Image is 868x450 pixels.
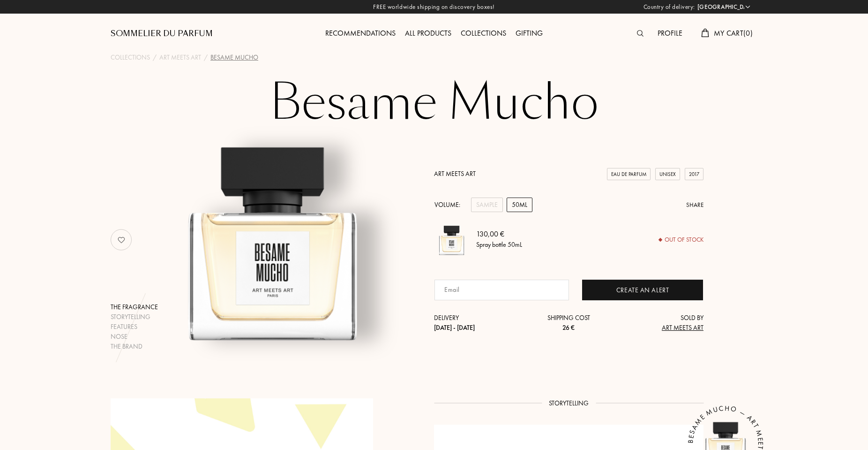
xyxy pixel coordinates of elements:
div: Gifting [511,28,547,40]
div: Delivery [434,313,524,333]
span: Country of delivery: [644,2,695,12]
div: Nose [111,332,158,342]
div: Besame Mucho [210,53,258,62]
a: Recommendations [321,28,400,38]
div: Spray bottle 50mL [476,240,522,250]
div: 50mL [507,198,532,212]
span: Art Meets Art [662,323,703,332]
img: search_icn.svg [637,30,644,37]
a: Art Meets Art [434,169,476,178]
a: All products [400,28,456,38]
span: My Cart ( 0 ) [714,28,753,38]
div: Sold by [614,313,703,333]
img: no_like_p.png [112,230,131,249]
input: Email [434,280,569,300]
div: 130,00 € [476,229,522,240]
div: Eau de Parfum [607,168,651,181]
img: cart.svg [701,29,709,37]
div: Features [111,322,158,332]
div: 2017 [685,168,703,181]
span: [DATE] - [DATE] [434,323,475,332]
a: Profile [653,28,687,38]
div: / [153,53,157,62]
div: The brand [111,342,158,351]
div: Unisex [655,168,680,181]
img: Besame Mucho Art Meets Art [434,221,469,257]
div: Recommendations [321,28,400,40]
a: Art Meets Art [159,53,201,62]
a: Sommelier du Parfum [111,28,213,39]
div: All products [400,28,456,40]
div: The fragrance [111,302,158,312]
div: Volume: [434,198,465,212]
a: Gifting [511,28,547,38]
a: Collections [456,28,511,38]
span: 26 € [562,323,575,332]
div: Share [686,200,703,210]
div: Shipping cost [524,313,614,333]
div: Collections [456,28,511,40]
h1: Besame Mucho [200,77,668,129]
div: / [204,53,208,62]
img: Besame Mucho Art Meets Art [157,119,389,351]
div: Sample [471,198,503,212]
div: Profile [653,28,687,40]
a: Collections [111,53,150,62]
div: Out of stock [659,235,703,244]
div: Create an alert [582,280,703,300]
div: Storytelling [111,312,158,322]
